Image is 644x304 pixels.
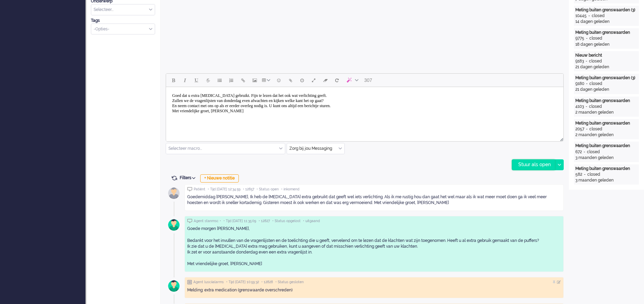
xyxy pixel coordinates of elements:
[361,74,375,86] button: 307
[166,87,563,135] iframe: Rich Text Area
[589,104,602,110] div: closed
[575,75,638,81] div: Meting buiten grenswaarden (3)
[592,13,605,19] div: closed
[575,155,638,161] div: 3 maanden geleden
[165,185,182,202] img: avatar
[589,35,602,41] div: closed
[285,74,296,86] button: Add attachment
[575,81,584,87] div: 9180
[575,30,638,35] div: Meting buiten grenswaarden
[187,219,192,223] img: ic_chat_grey.svg
[343,74,361,86] button: AI
[331,74,343,86] button: Reset content
[226,280,259,285] span: • Tijd [DATE] 10:59:32
[575,172,582,177] div: 582
[260,74,273,86] button: Table
[582,149,587,155] div: -
[243,187,254,192] span: • 12857
[584,35,589,41] div: -
[275,280,304,285] span: • Status gesloten
[575,143,638,149] div: Meting buiten grenswaarden
[187,187,192,191] img: ic_chat_grey.svg
[272,219,301,223] span: • Status opgelost
[296,74,308,86] button: Delay message
[261,280,273,285] span: • 12828
[91,18,155,24] div: Tags
[165,277,182,294] img: avatar
[223,219,256,223] span: • Tijd [DATE] 11:35:09
[214,74,225,86] button: Bullet list
[308,74,319,86] button: Fullscreen
[582,172,587,177] div: -
[575,13,587,19] div: 10445
[575,132,638,138] div: 2 maanden geleden
[303,219,320,223] span: • uitgaand
[257,187,279,192] span: • Status open
[575,7,638,13] div: Meting buiten grenswaarden (3)
[281,187,299,192] span: • inkomend
[187,287,561,293] div: Melding: extra medication (grenswaarde overschreden)
[575,98,638,104] div: Meting buiten grenswaarden
[575,126,584,132] div: 2057
[202,74,214,86] button: Strikethrough
[208,187,241,192] span: • Tijd [DATE] 12:34:59
[187,194,561,206] div: Goedemiddag [PERSON_NAME], Ik heb de [MEDICAL_DATA] extra gebruikt dat geeft wel iets verlichting...
[180,175,198,180] span: Filters
[587,13,592,19] div: -
[167,74,179,86] button: Bold
[575,35,584,41] div: 9775
[589,81,602,87] div: closed
[575,110,638,115] div: 2 maanden geleden
[259,219,270,223] span: • 12827
[194,187,205,192] span: Patiënt
[193,280,224,285] span: Agent lusciialarms
[575,42,638,47] div: 18 dagen geleden
[575,120,638,126] div: Meting buiten grenswaarden
[589,126,602,132] div: closed
[249,74,260,86] button: Insert/edit image
[91,24,155,35] div: Select Tags
[584,58,589,64] div: -
[512,160,555,170] div: Stuur als open
[575,64,638,70] div: 21 dagen geleden
[575,87,638,92] div: 21 dagen geleden
[575,149,582,155] div: 672
[575,104,584,110] div: 4103
[575,166,638,172] div: Meting buiten grenswaarden
[319,74,331,86] button: Clear formatting
[225,74,237,86] button: Numbered list
[237,74,249,86] button: Insert/edit link
[575,58,584,64] div: 9183
[200,174,239,183] div: + Nieuwe notitie
[187,226,561,267] div: Goede morgen [PERSON_NAME], Bedankt voor het invullen van de vragenlijsten en de toelichting die ...
[575,53,638,58] div: Nieuw bericht
[575,177,638,183] div: 3 maanden geleden
[165,216,182,233] img: avatar
[584,104,589,110] div: -
[589,58,602,64] div: closed
[584,81,589,87] div: -
[191,74,202,86] button: Underline
[584,126,589,132] div: -
[364,77,372,83] span: 307
[179,74,191,86] button: Italic
[587,149,600,155] div: closed
[575,19,638,25] div: 14 dagen geleden
[273,74,285,86] button: Emoticons
[194,219,221,223] span: Agent stanmsc •
[187,280,192,285] img: ic_note_grey.svg
[587,172,600,177] div: closed
[558,135,563,141] div: Resize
